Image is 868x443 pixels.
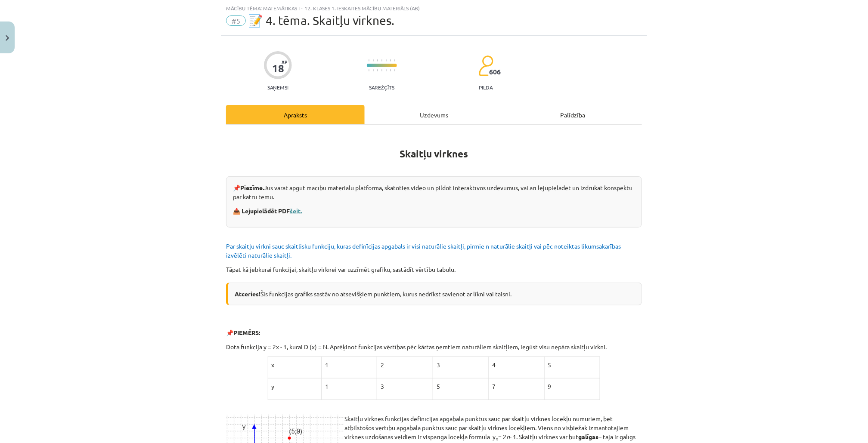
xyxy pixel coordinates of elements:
[226,105,365,124] div: Apraksts
[226,5,642,11] div: Mācību tēma: Matemātikas i - 12. klases 1. ieskaites mācību materiāls (ab)
[381,382,429,391] p: 3
[233,183,635,201] p: 📌 Jūs varat apgūt mācību materiālu platformā, skatoties video un pildot interaktīvos uzdevumus, v...
[226,342,642,351] p: Dota funkcija y = 2x - 1, kurai D (x) = N. Aprēķinot funkcijas vērtības pēc kārtas ņemtiem naturā...
[264,84,292,90] p: Saņemsi
[226,265,642,274] p: Tāpat kā jebkurai funkcijai, skaitļu virknei var uzzīmēt grafiku, sastādīt vērtību tabulu.
[390,69,391,71] img: icon-short-line-57e1e144782c952c97e751825c79c345078a6d821885a25fce030b3d8c18986b.svg
[400,148,468,160] b: Skaitļu virknes
[492,382,540,391] p: 7
[226,15,246,26] span: #5
[506,433,510,440] em: n
[369,69,369,71] img: icon-short-line-57e1e144782c952c97e751825c79c345078a6d821885a25fce030b3d8c18986b.svg
[226,328,642,337] p: 📌
[282,59,287,64] span: XP
[226,283,642,305] div: Šīs funkcijas grafiks sastāv no atsevišķiem punktiem, kurus nedrīkst savienot ar līkni vai taisni.
[272,382,318,391] p: y
[373,69,374,71] img: icon-short-line-57e1e144782c952c97e751825c79c345078a6d821885a25fce030b3d8c18986b.svg
[290,207,302,215] a: šeit.
[394,59,395,62] img: icon-short-line-57e1e144782c952c97e751825c79c345078a6d821885a25fce030b3d8c18986b.svg
[248,13,394,28] span: 📝 4. tēma. Skaitļu virknes.
[325,360,373,369] p: 1
[578,433,598,440] b: galīgas
[226,242,621,259] span: Par skaitļu virkni sauc skaitlisku funkciju, kuras definīcijas apgabals ir visi naturālie skaitļi...
[373,59,374,62] img: icon-short-line-57e1e144782c952c97e751825c79c345078a6d821885a25fce030b3d8c18986b.svg
[390,59,391,62] img: icon-short-line-57e1e144782c952c97e751825c79c345078a6d821885a25fce030b3d8c18986b.svg
[369,59,369,62] img: icon-short-line-57e1e144782c952c97e751825c79c345078a6d821885a25fce030b3d8c18986b.svg
[381,69,382,71] img: icon-short-line-57e1e144782c952c97e751825c79c345078a6d821885a25fce030b3d8c18986b.svg
[503,105,642,124] div: Palīdzība
[548,360,597,369] p: 5
[369,84,395,90] p: Sarežģīts
[548,382,597,391] p: 9
[377,69,378,71] img: icon-short-line-57e1e144782c952c97e751825c79c345078a6d821885a25fce030b3d8c18986b.svg
[386,59,387,62] img: icon-short-line-57e1e144782c952c97e751825c79c345078a6d821885a25fce030b3d8c18986b.svg
[394,69,395,71] img: icon-short-line-57e1e144782c952c97e751825c79c345078a6d821885a25fce030b3d8c18986b.svg
[496,435,498,442] em: n
[325,382,373,391] p: 1
[377,59,378,62] img: icon-short-line-57e1e144782c952c97e751825c79c345078a6d821885a25fce030b3d8c18986b.svg
[437,382,485,391] p: 5
[272,62,284,74] div: 18
[365,105,503,124] div: Uzdevums
[381,59,382,62] img: icon-short-line-57e1e144782c952c97e751825c79c345078a6d821885a25fce030b3d8c18986b.svg
[272,360,318,369] p: x
[492,360,540,369] p: 4
[437,360,485,369] p: 3
[233,329,260,336] b: PIEMĒRS:
[489,68,501,76] span: 606
[386,69,387,71] img: icon-short-line-57e1e144782c952c97e751825c79c345078a6d821885a25fce030b3d8c18986b.svg
[240,184,264,191] strong: Piezīme.
[233,207,303,215] strong: 📥 Lejupielādēt PDF
[6,35,9,41] img: icon-close-lesson-0947bae3869378f0d4975bcd49f059093ad1ed9edebbc8119c70593378902aed.svg
[381,360,429,369] p: 2
[235,290,260,298] b: Atceries!
[479,84,493,90] p: pilda
[478,55,493,77] img: students-c634bb4e5e11cddfef0936a35e636f08e4e9abd3cc4e673bd6f9a4125e45ecb1.svg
